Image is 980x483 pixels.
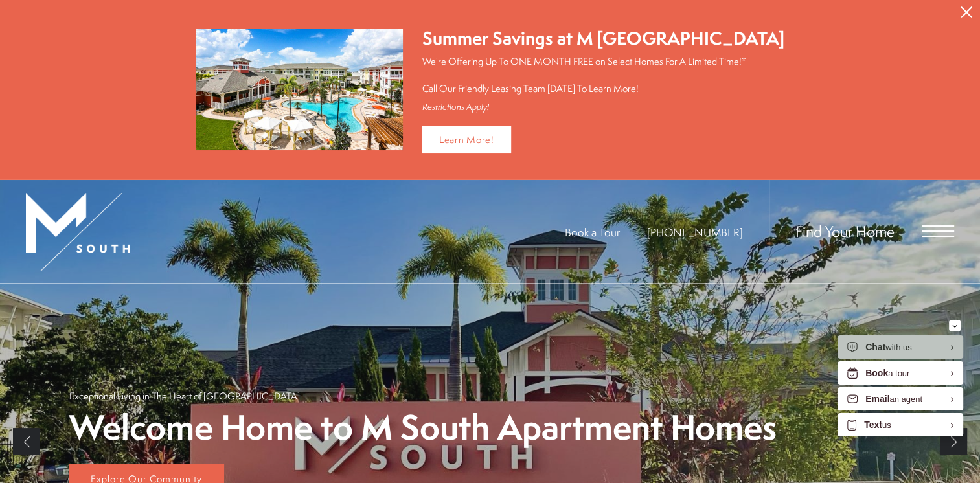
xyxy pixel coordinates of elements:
span: [PHONE_NUMBER] [647,225,743,240]
div: Summer Savings at M [GEOGRAPHIC_DATA] [422,26,784,51]
a: Previous [13,428,40,455]
button: Open Menu [922,225,954,237]
img: MSouth [26,193,130,271]
a: Next [940,428,967,455]
p: We're Offering Up To ONE MONTH FREE on Select Homes For A Limited Time!* Call Our Friendly Leasin... [422,54,784,95]
a: Book a Tour [565,225,620,240]
a: Learn More! [422,126,511,153]
p: Welcome Home to M South Apartment Homes [69,409,777,446]
div: Restrictions Apply! [422,102,784,113]
p: Exceptional Living in The Heart of [GEOGRAPHIC_DATA] [69,389,300,403]
img: Summer Savings at M South Apartments [196,29,403,150]
a: Find Your Home [795,221,895,241]
a: Call Us at 813-570-8014 [647,225,743,240]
